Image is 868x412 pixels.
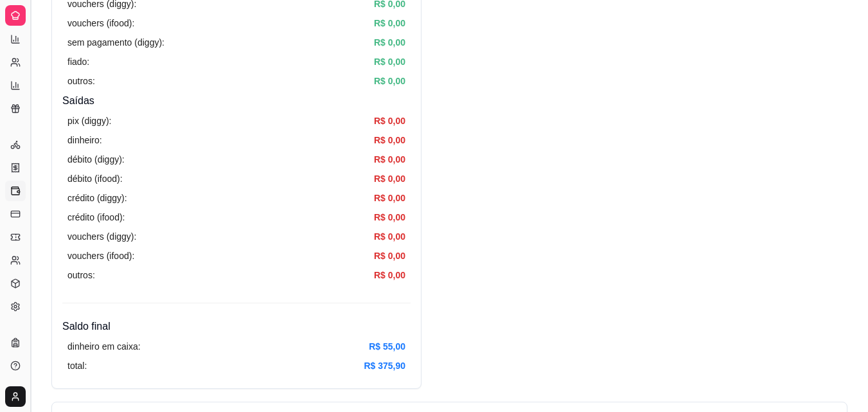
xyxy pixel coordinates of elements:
[67,229,136,244] article: vouchers (diggy):
[374,35,405,49] article: R$ 0,00
[62,93,411,109] h4: Saídas
[67,268,95,282] article: outros:
[67,152,125,166] article: débito (diggy):
[67,210,125,224] article: crédito (ifood):
[67,172,123,186] article: débito (ifood):
[67,74,95,88] article: outros:
[364,359,405,373] article: R$ 375,90
[67,133,102,147] article: dinheiro:
[374,172,405,186] article: R$ 0,00
[67,35,164,49] article: sem pagamento (diggy):
[374,152,405,166] article: R$ 0,00
[374,55,405,69] article: R$ 0,00
[374,191,405,205] article: R$ 0,00
[67,55,89,69] article: fiado:
[374,268,405,282] article: R$ 0,00
[374,133,405,147] article: R$ 0,00
[369,339,405,354] article: R$ 55,00
[374,249,405,263] article: R$ 0,00
[67,359,87,373] article: total:
[374,229,405,244] article: R$ 0,00
[67,339,141,354] article: dinheiro em caixa:
[374,114,405,128] article: R$ 0,00
[62,319,411,334] h4: Saldo final
[67,191,127,205] article: crédito (diggy):
[67,16,134,30] article: vouchers (ifood):
[374,74,405,88] article: R$ 0,00
[374,16,405,30] article: R$ 0,00
[67,114,111,128] article: pix (diggy):
[374,210,405,224] article: R$ 0,00
[67,249,134,263] article: vouchers (ifood):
